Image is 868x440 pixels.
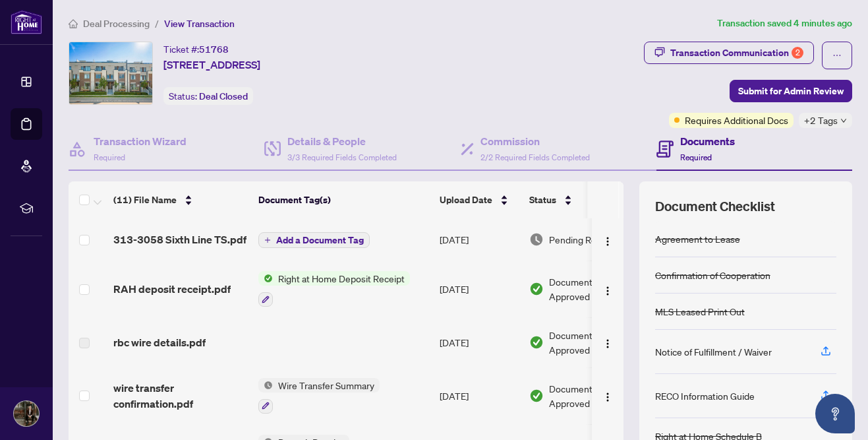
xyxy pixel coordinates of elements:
[258,232,370,249] button: Add a Document Tag
[113,380,248,412] span: wire transfer confirmation.pdf
[434,317,524,367] td: [DATE]
[11,10,42,34] img: logo
[258,271,410,307] button: Status IconRight at Home Deposit Receipt
[94,133,187,149] h4: Transaction Wizard
[199,44,229,55] span: 51768
[434,261,524,317] td: [DATE]
[434,218,524,261] td: [DATE]
[287,133,397,149] h4: Details & People
[258,378,273,393] img: Status Icon
[113,334,206,350] span: rbc wire details.pdf
[14,401,39,426] img: Profile Icon
[717,16,852,31] article: Transaction saved 4 minutes ago
[680,152,712,162] span: Required
[287,152,397,162] span: 3/3 Required Fields Completed
[815,394,855,433] button: Open asap
[113,281,231,297] span: RAH deposit receipt.pdf
[480,152,590,162] span: 2/2 Required Fields Completed
[644,42,814,64] button: Transaction Communication2
[549,274,631,303] span: Document Approved
[434,367,524,424] td: [DATE]
[199,90,248,102] span: Deal Closed
[832,51,842,60] span: ellipsis
[792,47,803,59] div: 2
[113,193,177,207] span: (11) File Name
[253,181,434,218] th: Document Tag(s)
[113,232,246,247] span: 313-3058 Sixth Line TS.pdf
[108,181,253,218] th: (11) File Name
[680,133,735,149] h4: Documents
[602,286,613,296] img: Logo
[655,304,745,319] div: MLS Leased Print Out
[602,236,613,247] img: Logo
[83,18,150,30] span: Deal Processing
[273,271,410,286] span: Right at Home Deposit Receipt
[549,232,615,247] span: Pending Review
[602,338,613,349] img: Logo
[840,117,847,124] span: down
[164,18,235,30] span: View Transaction
[440,193,492,207] span: Upload Date
[529,389,544,403] img: Document Status
[549,381,631,410] span: Document Approved
[529,193,556,207] span: Status
[597,385,618,406] button: Logo
[258,378,380,414] button: Status IconWire Transfer Summary
[602,392,613,402] img: Logo
[69,42,152,104] img: IMG-W12348661_1.jpg
[597,229,618,250] button: Logo
[529,282,544,296] img: Document Status
[597,332,618,353] button: Logo
[655,268,770,282] div: Confirmation of Cooperation
[597,278,618,299] button: Logo
[273,378,380,393] span: Wire Transfer Summary
[529,232,544,247] img: Document Status
[655,344,772,359] div: Notice of Fulfillment / Waiver
[655,197,775,216] span: Document Checklist
[804,113,838,128] span: +2 Tags
[670,42,803,63] div: Transaction Communication
[480,133,590,149] h4: Commission
[258,271,273,286] img: Status Icon
[529,335,544,350] img: Document Status
[163,42,229,57] div: Ticket #:
[94,152,125,162] span: Required
[155,16,159,31] li: /
[163,87,253,105] div: Status:
[264,237,271,243] span: plus
[655,232,740,246] div: Agreement to Lease
[69,19,78,28] span: home
[655,389,755,403] div: RECO Information Guide
[524,181,636,218] th: Status
[730,80,852,102] button: Submit for Admin Review
[685,113,788,127] span: Requires Additional Docs
[738,80,844,102] span: Submit for Admin Review
[434,181,524,218] th: Upload Date
[549,328,631,357] span: Document Approved
[276,236,364,245] span: Add a Document Tag
[163,57,260,73] span: [STREET_ADDRESS]
[258,232,370,248] button: Add a Document Tag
